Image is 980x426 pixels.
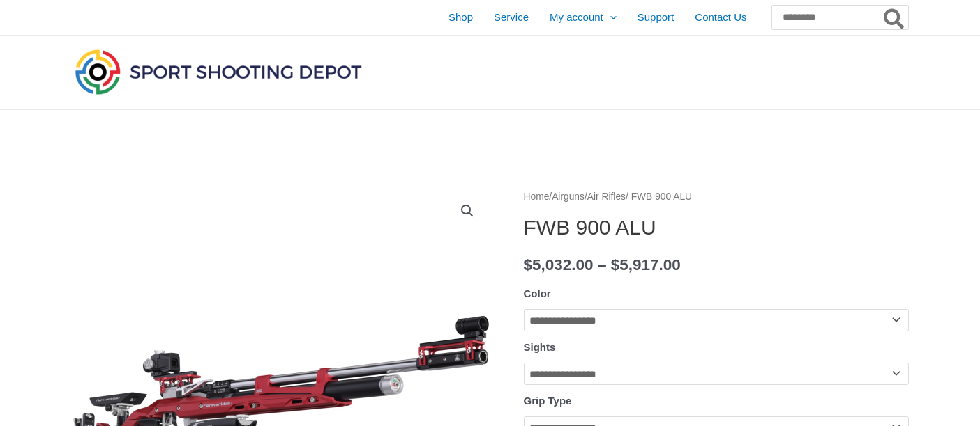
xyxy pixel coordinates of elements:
[587,191,626,202] a: Air Rifles
[881,6,908,29] button: Search
[524,191,550,202] a: Home
[598,256,607,274] span: –
[524,395,572,407] label: Grip Type
[524,256,594,274] bdi: 5,032.00
[524,188,909,206] nav: Breadcrumb
[524,256,533,274] span: $
[611,256,620,274] span: $
[72,46,365,97] img: Sport Shooting Depot
[524,287,551,299] label: Color
[611,256,681,274] bdi: 5,917.00
[552,191,585,202] a: Airguns
[524,341,556,353] label: Sights
[524,215,909,240] h1: FWB 900 ALU
[455,198,480,223] a: View full-screen image gallery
